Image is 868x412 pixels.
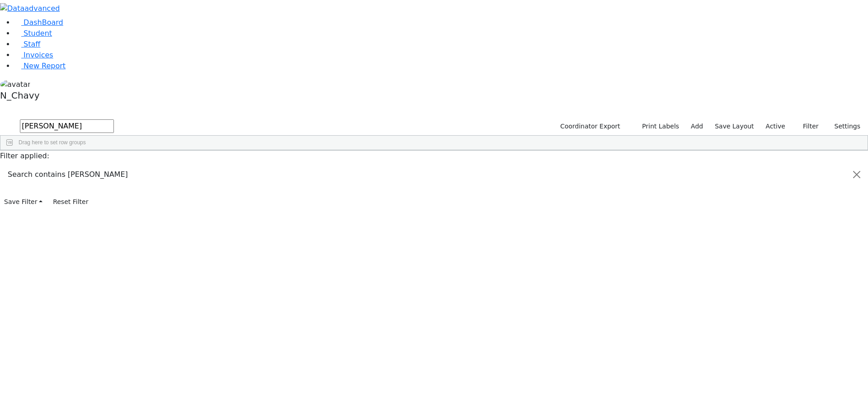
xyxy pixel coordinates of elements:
label: Active [762,119,789,133]
span: Staff [24,40,40,48]
span: DashBoard [24,18,63,27]
button: Close [846,162,868,187]
span: Invoices [24,51,53,59]
a: Add [687,119,707,133]
a: New Report [14,62,66,70]
button: Reset Filter [49,195,92,209]
a: Student [14,29,52,38]
input: Search [20,119,114,133]
button: Print Labels [632,119,683,133]
span: Student [24,29,52,38]
a: Invoices [14,51,53,59]
span: New Report [24,62,66,70]
a: DashBoard [14,18,63,27]
button: Settings [823,119,864,133]
button: Save Layout [711,119,758,133]
a: Staff [14,40,40,48]
button: Filter [791,119,823,133]
span: Drag here to set row groups [19,139,86,146]
button: Coordinator Export [554,119,624,133]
